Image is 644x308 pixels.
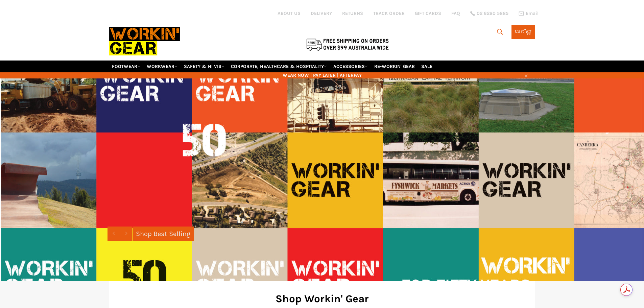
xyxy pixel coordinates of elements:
[133,227,194,241] a: Shop Best Selling
[419,61,435,72] a: SALE
[228,61,330,72] a: CORPORATE, HEALTHCARE & HOSPITALITY
[311,10,332,17] a: DELIVERY
[415,10,441,17] a: GIFT CARDS
[451,10,460,17] a: FAQ
[278,10,301,17] a: ABOUT US
[373,10,405,17] a: TRACK ORDER
[342,10,363,17] a: RETURNS
[331,61,371,72] a: ACCESSORIES
[109,61,143,72] a: FOOTWEAR
[119,291,525,306] h2: Shop Workin' Gear
[470,11,508,16] a: 02 6280 5885
[109,72,535,78] span: WEAR NOW | PAY LATER | AFTERPAY
[511,25,535,39] a: Cart
[372,61,418,72] a: RE-WORKIN' GEAR
[519,11,539,16] a: Email
[181,61,227,72] a: SAFETY & HI VIS
[144,61,180,72] a: WORKWEAR
[305,37,390,51] img: Flat $9.95 shipping Australia wide
[109,22,180,60] img: Workin Gear leaders in Workwear, Safety Boots, PPE, Uniforms. Australia's No.1 in Workwear
[526,11,539,16] span: Email
[477,11,508,16] span: 02 6280 5885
